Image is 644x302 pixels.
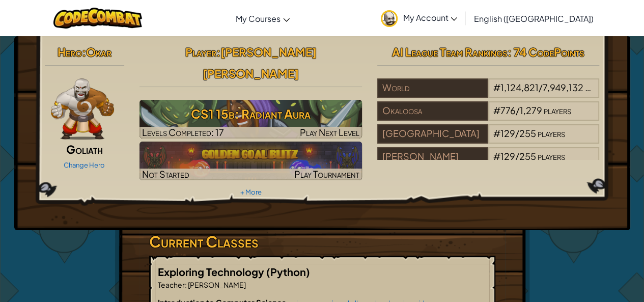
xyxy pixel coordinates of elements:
[300,126,359,138] span: Play Next Level
[187,280,246,289] span: [PERSON_NAME]
[493,81,500,93] span: #
[381,10,398,27] img: avatar
[266,265,310,278] span: (Python)
[500,127,515,139] span: 129
[142,126,224,138] span: Levels Completed: 17
[493,150,500,162] span: #
[142,168,189,180] span: Not Started
[58,45,82,59] span: Hero
[515,150,519,162] span: /
[139,142,362,180] a: Not StartedPlay Tournament
[377,147,488,167] div: [PERSON_NAME]
[185,45,216,59] span: Player
[139,100,362,139] a: Play Next Level
[236,13,281,24] span: My Courses
[53,8,143,29] img: CodeCombat logo
[519,150,536,162] span: 255
[66,142,103,156] span: Goliath
[216,45,220,59] span: :
[377,134,600,146] a: [GEOGRAPHIC_DATA]#129/255players
[538,127,565,139] span: players
[64,161,105,169] a: Change Hero
[500,104,516,116] span: 776
[473,13,593,24] span: English ([GEOGRAPHIC_DATA])
[185,280,187,289] span: :
[519,127,536,139] span: 255
[51,78,115,140] img: goliath-pose.png
[377,78,488,98] div: World
[377,157,600,169] a: [PERSON_NAME]#129/255players
[500,81,539,93] span: 1,124,821
[543,81,583,93] span: 7,949,132
[392,45,508,59] span: AI League Team Rankings
[149,230,495,253] h3: Current Classes
[493,127,500,139] span: #
[403,12,457,23] span: My Account
[86,45,111,59] span: Okar
[500,150,515,162] span: 129
[158,265,266,278] span: Exploring Technology
[377,101,488,121] div: Okaloosa
[377,88,600,100] a: World#1,124,821/7,949,132players
[139,100,362,139] img: CS1 15b: Radiant Aura
[377,124,488,144] div: [GEOGRAPHIC_DATA]
[508,45,584,59] span: : 74 CodePoints
[520,104,542,116] span: 1,279
[468,5,598,32] a: English ([GEOGRAPHIC_DATA])
[538,150,565,162] span: players
[544,104,571,116] span: players
[139,142,362,180] img: Golden Goal
[516,104,520,116] span: /
[158,280,185,289] span: Teacher
[493,104,500,116] span: #
[240,188,261,196] a: + More
[539,81,543,93] span: /
[139,102,362,125] h3: CS1 15b: Radiant Aura
[515,127,519,139] span: /
[231,5,295,32] a: My Courses
[377,111,600,123] a: Okaloosa#776/1,279players
[203,45,317,80] span: [PERSON_NAME] [PERSON_NAME]
[376,2,462,34] a: My Account
[82,45,86,59] span: :
[294,168,359,180] span: Play Tournament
